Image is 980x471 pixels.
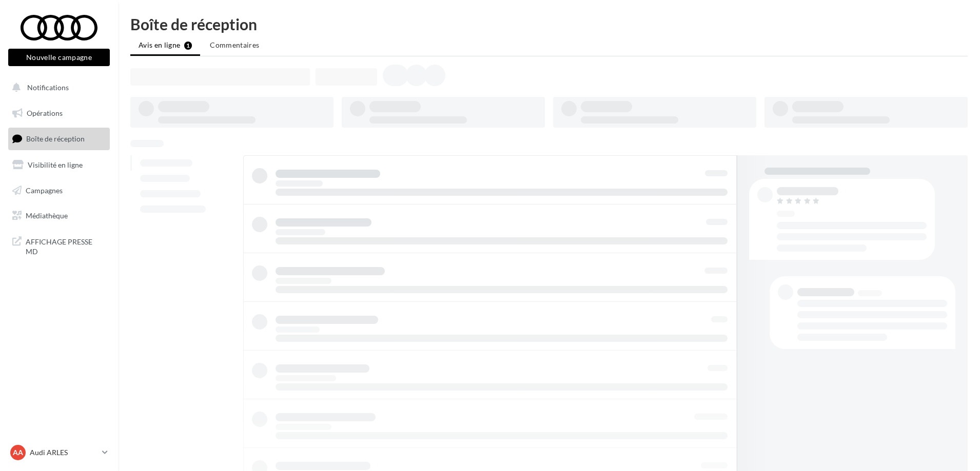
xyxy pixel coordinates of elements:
div: Boîte de réception [130,16,968,32]
a: AFFICHAGE PRESSE MD [6,231,112,261]
span: Boîte de réception [26,134,85,143]
span: Médiathèque [26,211,68,220]
button: Nouvelle campagne [8,49,110,66]
a: Médiathèque [6,205,112,227]
p: Audi ARLES [30,447,98,458]
span: Campagnes [26,186,63,194]
button: Notifications [6,77,108,98]
span: AA [13,447,23,458]
span: Visibilité en ligne [28,160,83,169]
span: Opérations [27,109,63,117]
a: Visibilité en ligne [6,154,112,176]
span: Notifications [27,83,69,92]
a: AA Audi ARLES [8,443,110,462]
span: Commentaires [210,40,259,49]
a: Campagnes [6,180,112,201]
span: AFFICHAGE PRESSE MD [26,235,106,257]
a: Boîte de réception [6,128,112,150]
a: Opérations [6,103,112,124]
